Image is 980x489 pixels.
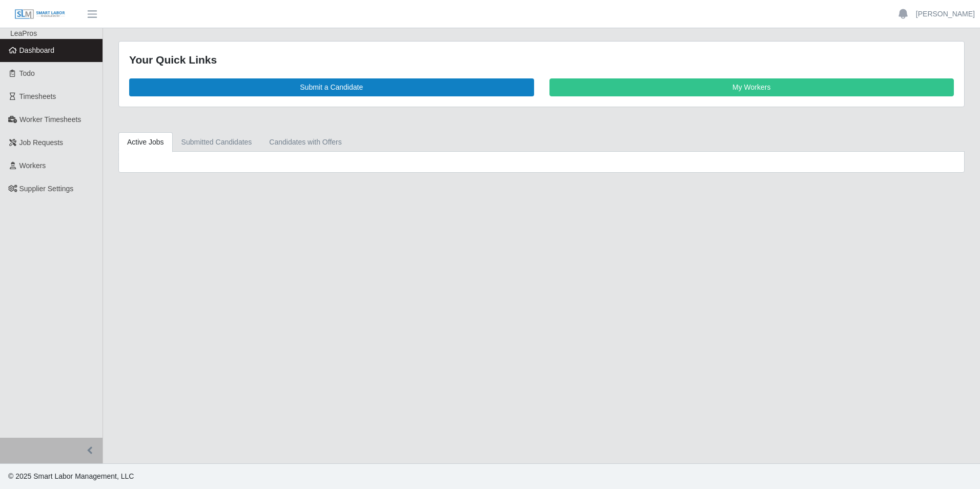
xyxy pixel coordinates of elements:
span: LeaPros [10,29,37,37]
a: Submit a Candidate [129,78,534,96]
span: Workers [19,161,46,170]
a: [PERSON_NAME] [916,9,975,19]
a: My Workers [549,78,954,96]
a: Submitted Candidates [173,132,261,152]
span: Dashboard [19,46,55,54]
span: Supplier Settings [19,185,74,193]
a: Active Jobs [118,132,173,152]
span: Timesheets [19,92,56,100]
img: SLM Logo [14,9,66,20]
span: © 2025 Smart Labor Management, LLC [8,472,134,480]
a: Candidates with Offers [260,132,350,152]
span: Todo [19,69,35,77]
span: Job Requests [19,138,64,147]
span: Worker Timesheets [19,115,81,124]
div: Your Quick Links [129,52,954,68]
